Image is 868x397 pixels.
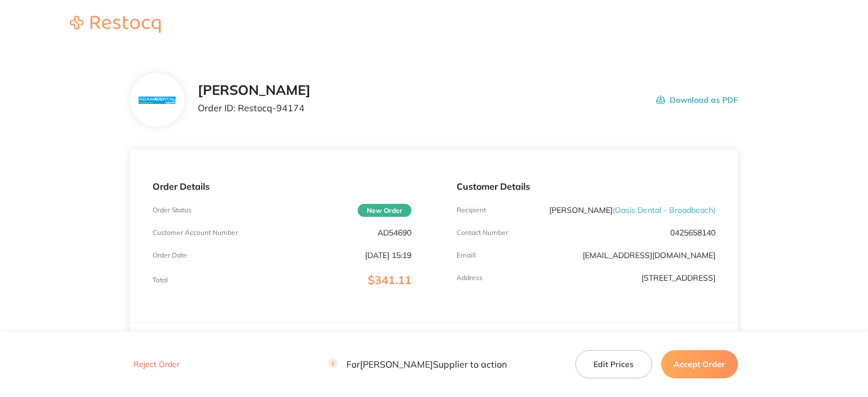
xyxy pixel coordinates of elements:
button: Download as PDF [656,82,738,117]
span: ( Oasis Dental - Broadbeach ) [613,205,715,215]
p: [PERSON_NAME] [549,206,715,215]
p: Total [153,276,168,284]
h2: [PERSON_NAME] [198,82,311,98]
th: Item [130,323,434,350]
p: Recipient [457,206,486,214]
img: Restocq logo [59,16,172,33]
p: Address [457,274,483,282]
span: New Order [358,204,411,217]
th: RRP Price Excl. GST [519,323,605,350]
a: [EMAIL_ADDRESS][DOMAIN_NAME] [583,250,715,260]
span: $341.11 [368,273,411,287]
button: Accept Order [661,350,738,378]
p: Order Status [153,206,192,214]
a: Restocq logo [59,16,172,34]
p: Order Date [153,251,187,259]
p: [DATE] 15:19 [365,251,411,260]
button: Edit Prices [575,350,652,378]
p: AD54690 [377,228,411,237]
p: [STREET_ADDRESS] [641,273,715,282]
p: Contact Number [457,229,508,237]
p: Customer Account Number [153,229,238,237]
th: Contract Price Excl. GST [434,323,519,350]
img: N3hiYW42Mg [139,97,176,104]
p: Order Details [153,181,411,191]
button: Reject Order [130,360,183,370]
p: For [PERSON_NAME] Supplier to action [328,359,507,370]
th: Total [653,323,738,350]
p: Customer Details [457,181,715,191]
p: 0425658140 [670,228,715,237]
th: Quantity [604,323,653,350]
p: Emaill [457,251,476,259]
p: Order ID: Restocq- 94174 [198,103,311,113]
